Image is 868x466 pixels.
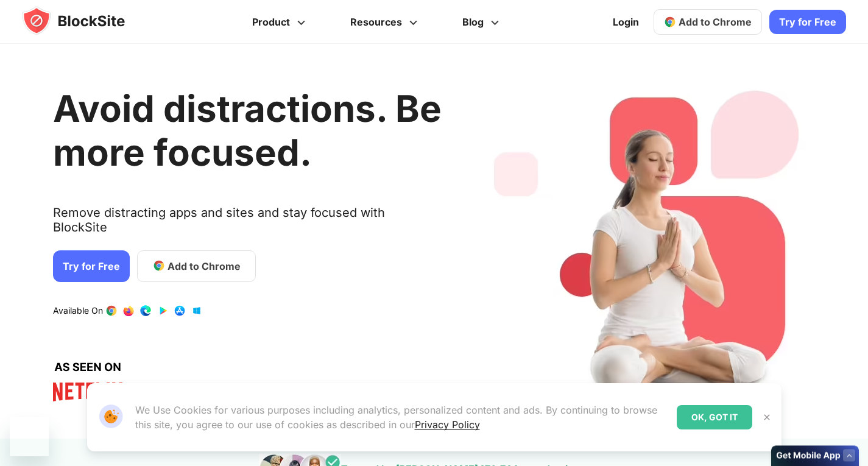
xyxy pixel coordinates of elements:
a: Try for Free [53,250,130,281]
span: Add to Chrome [168,258,241,273]
img: Close [762,412,772,422]
iframe: Button to launch messaging window [10,417,49,456]
text: Available On [53,305,103,317]
div: OK, GOT IT [677,405,752,429]
span: Add to Chrome [679,16,752,28]
p: We Use Cookies for various purposes including analytics, personalized content and ads. By continu... [135,403,667,432]
a: Try for Free [769,10,846,34]
h1: Avoid distractions. Be more focused. [53,86,442,174]
button: Close [759,409,775,425]
a: Add to Chrome [654,9,762,35]
img: blocksite-icon.5d769676.svg [22,6,149,35]
a: Add to Chrome [137,250,256,281]
text: Remove distracting apps and sites and stay focused with BlockSite [53,205,442,244]
img: chrome-icon.svg [664,16,676,28]
a: Login [605,7,646,37]
a: Privacy Policy [415,418,480,431]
